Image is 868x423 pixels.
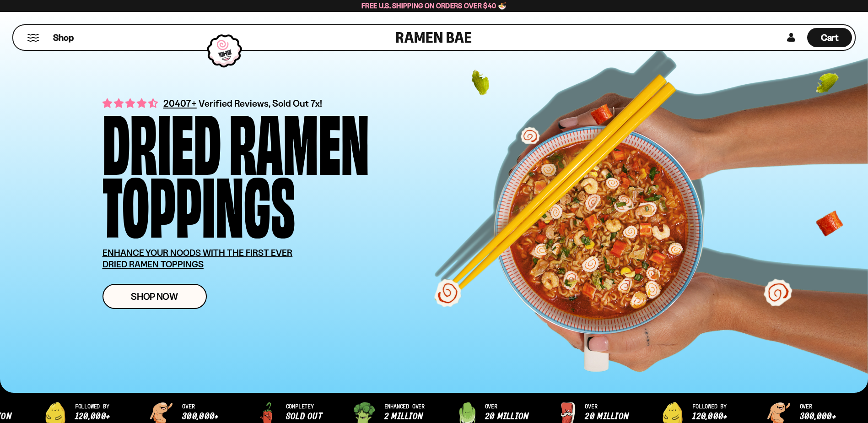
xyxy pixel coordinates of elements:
[27,34,39,42] button: Mobile Menu Trigger
[102,171,295,233] div: Toppings
[807,25,852,50] div: Cart
[102,247,293,270] u: ENHANCE YOUR NOODS WITH THE FIRST EVER DRIED RAMEN TOPPINGS
[102,284,207,309] a: Shop Now
[361,1,507,10] span: Free U.S. Shipping on Orders over $40 🍜
[131,292,178,301] span: Shop Now
[53,28,74,47] a: Shop
[102,108,221,171] div: Dried
[229,108,369,171] div: Ramen
[53,32,74,44] span: Shop
[821,32,839,43] span: Cart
